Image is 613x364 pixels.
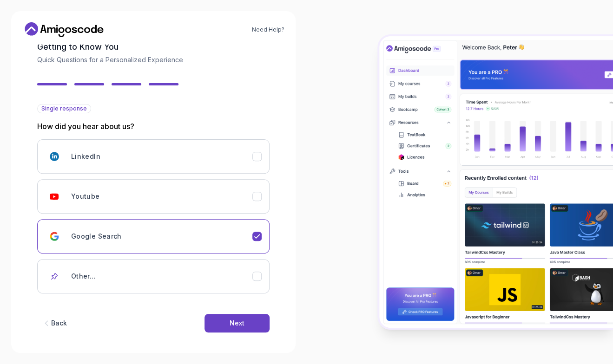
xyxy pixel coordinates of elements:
[37,55,270,65] p: Quick Questions for a Personalized Experience
[71,152,100,161] h3: LinkedIn
[71,192,99,201] h3: Youtube
[37,40,270,53] h2: Getting to Know You
[37,121,270,132] p: How did you hear about us?
[230,318,244,328] div: Next
[37,259,270,293] button: Other...
[41,105,87,112] span: Single response
[37,179,270,214] button: Youtube
[37,219,270,253] button: Google Search
[37,314,72,332] button: Back
[71,272,96,281] h3: Other...
[22,22,106,37] a: Home link
[379,36,613,327] img: Amigoscode Dashboard
[252,26,284,33] a: Need Help?
[71,232,122,241] h3: Google Search
[51,318,67,328] div: Back
[204,314,270,332] button: Next
[37,139,270,174] button: LinkedIn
